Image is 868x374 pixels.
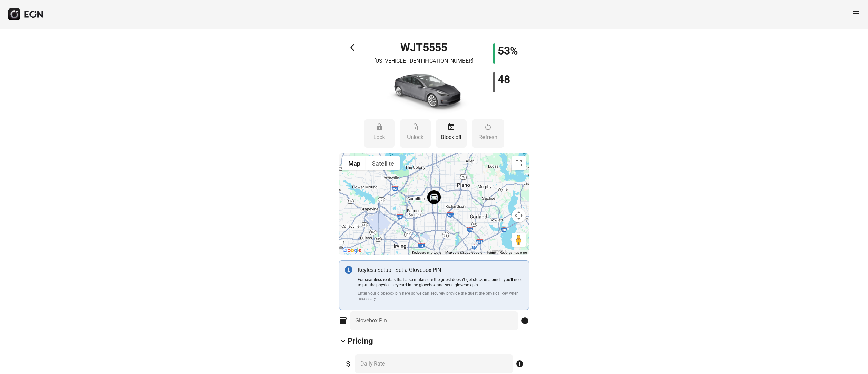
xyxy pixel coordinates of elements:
span: info [521,317,529,325]
p: Enter your globebox pin here so we can securely provide the guest the physical key when necessary. [358,291,523,301]
p: Block off [439,133,463,142]
label: Glovebox Pin [355,317,387,325]
h1: 53% [498,47,518,55]
h1: WJT5555 [400,43,447,52]
button: Toggle fullscreen view [512,156,526,170]
button: Keyboard shortcuts [412,250,441,255]
a: Terms (opens in new tab) [486,250,496,254]
img: info [345,266,352,274]
button: Block off [436,119,467,148]
p: Keyless Setup - Set a Glovebox PIN [358,266,523,274]
h1: 48 [498,75,510,83]
button: Drag Pegman onto the map to open Street View [512,233,526,247]
span: keyboard_arrow_down [339,337,347,345]
p: For seamless rentals that also make sure the guest doesn’t get stuck in a pinch, you’ll need to p... [358,277,523,288]
span: inventory_2 [339,317,347,325]
button: Show satellite imagery [366,156,400,170]
span: arrow_back_ios [350,43,358,52]
h2: Pricing [347,336,373,347]
span: attach_money [344,360,352,368]
a: Open this area in Google Maps (opens a new window) [341,246,363,255]
button: Map camera controls [512,209,526,222]
p: [US_VEHICLE_IDENTIFICATION_NUMBER] [374,57,473,65]
img: car [376,68,471,115]
button: Show street map [342,156,366,170]
span: event_busy [447,123,455,131]
span: Map data ©2025 Google [445,250,482,254]
span: menu [852,9,860,17]
span: info [516,360,524,368]
a: Report a map error [500,250,527,254]
img: Google [341,246,363,255]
